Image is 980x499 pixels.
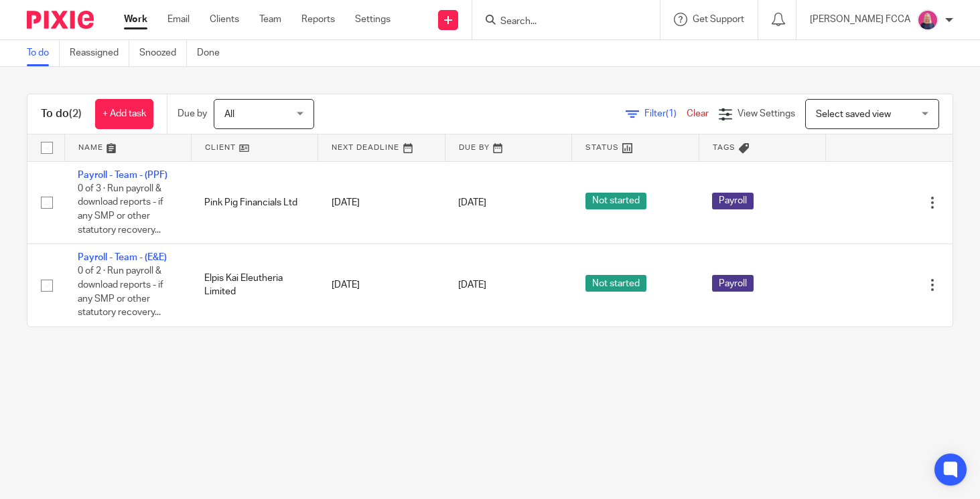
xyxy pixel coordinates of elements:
span: [DATE] [458,280,486,290]
a: Snoozed [139,40,187,66]
a: Reports [301,13,335,26]
img: Pixie [27,11,94,29]
a: Reassigned [70,40,129,66]
a: Team [259,13,281,26]
span: Filter [644,109,687,118]
a: Email [167,13,190,26]
span: [DATE] [458,198,486,207]
span: Payroll [712,193,754,209]
a: Payroll - Team - (PPF) [78,171,167,180]
a: Payroll - Team - (E&E) [78,253,167,262]
a: To do [27,40,60,66]
td: Elpis Kai Eleutheria Limited [191,244,318,326]
span: (1) [666,109,677,118]
a: Clients [210,13,239,26]
span: Get Support [693,15,744,24]
td: Pink Pig Financials Ltd [191,161,318,244]
span: 0 of 2 · Run payroll & download reports - if any SMP or other statutory recovery... [78,267,163,318]
img: Cheryl%20Sharp%20FCCA.png [917,9,938,31]
h1: To do [41,107,82,121]
a: Work [124,13,147,26]
input: Search [499,16,620,28]
span: Tags [713,144,736,151]
td: [DATE] [318,161,445,244]
a: + Add task [95,99,153,129]
a: Done [197,40,230,66]
span: All [224,110,234,119]
span: Not started [585,193,646,209]
span: Select saved view [816,110,891,119]
span: 0 of 3 · Run payroll & download reports - if any SMP or other statutory recovery... [78,184,163,235]
a: Clear [687,109,709,118]
td: [DATE] [318,244,445,326]
a: Settings [355,13,391,26]
span: Not started [585,275,646,292]
span: View Settings [738,109,795,118]
span: (2) [69,108,82,119]
span: Payroll [712,275,754,292]
p: [PERSON_NAME] FCCA [810,13,910,26]
p: Due by [178,107,207,120]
